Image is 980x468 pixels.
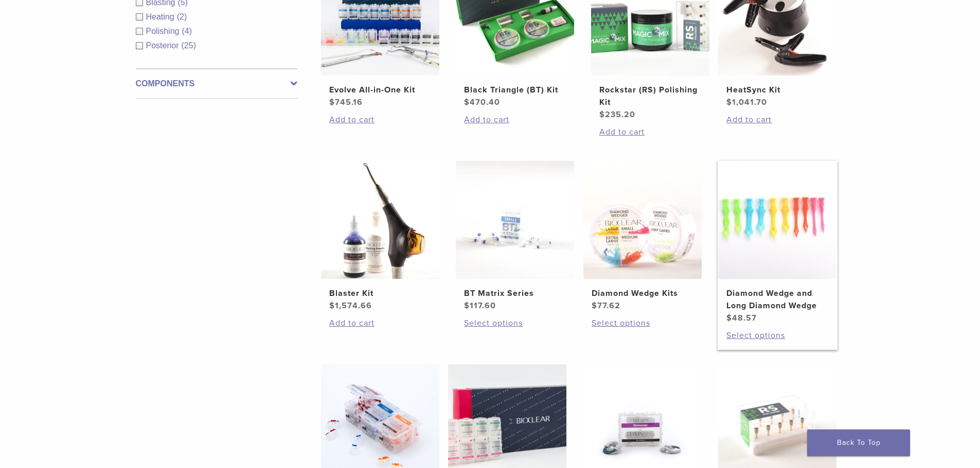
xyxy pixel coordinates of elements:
[592,317,693,329] a: Select options for “Diamond Wedge Kits”
[464,114,566,126] a: Add to cart: “Black Triangle (BT) Kit”
[455,161,575,312] a: BT Matrix SeriesBT Matrix Series $117.60
[464,301,470,311] span: $
[599,109,635,120] bdi: 235.20
[146,12,177,21] span: Heating
[726,84,828,96] h2: HeatSync Kit
[329,317,431,329] a: Add to cart: “Blaster Kit”
[726,97,732,107] span: $
[726,287,828,312] h2: Diamond Wedge and Long Diamond Wedge
[464,84,566,96] h2: Black Triangle (BT) Kit
[726,114,828,126] a: Add to cart: “HeatSync Kit”
[583,161,703,312] a: Diamond Wedge KitsDiamond Wedge Kits $77.62
[599,126,701,138] a: Add to cart: “Rockstar (RS) Polishing Kit”
[599,109,605,120] span: $
[726,97,767,107] bdi: 1,041.70
[718,161,836,279] img: Diamond Wedge and Long Diamond Wedge
[329,97,363,107] bdi: 745.16
[329,287,431,299] h2: Blaster Kit
[599,84,701,108] h2: Rockstar (RS) Polishing Kit
[329,114,431,126] a: Add to cart: “Evolve All-in-One Kit”
[177,12,187,21] span: (2)
[136,78,297,90] label: Components
[592,287,693,299] h2: Diamond Wedge Kits
[726,329,828,342] a: Select options for “Diamond Wedge and Long Diamond Wedge”
[321,161,439,279] img: Blaster Kit
[329,84,431,96] h2: Evolve All-in-One Kit
[146,41,182,50] span: Posterior
[592,301,597,311] span: $
[329,301,335,311] span: $
[464,317,566,329] a: Select options for “BT Matrix Series”
[146,27,182,35] span: Polishing
[726,313,757,323] bdi: 48.57
[464,97,470,107] span: $
[726,313,732,323] span: $
[718,161,838,324] a: Diamond Wedge and Long Diamond WedgeDiamond Wedge and Long Diamond Wedge $48.57
[320,161,440,312] a: Blaster KitBlaster Kit $1,574.66
[456,161,574,279] img: BT Matrix Series
[182,41,196,50] span: (25)
[583,161,702,279] img: Diamond Wedge Kits
[329,97,335,107] span: $
[182,27,192,35] span: (4)
[464,287,566,299] h2: BT Matrix Series
[464,97,500,107] bdi: 470.40
[807,429,910,456] a: Back To Top
[592,301,620,311] bdi: 77.62
[464,301,496,311] bdi: 117.60
[329,301,372,311] bdi: 1,574.66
